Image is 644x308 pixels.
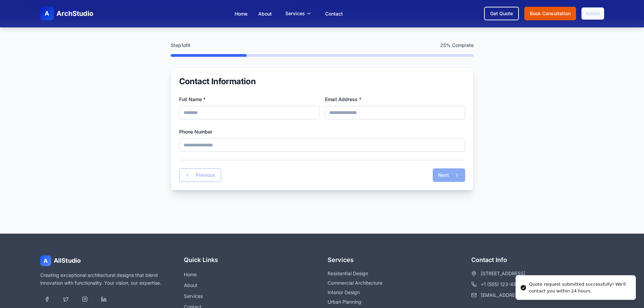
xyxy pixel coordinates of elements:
label: Full Name * [179,96,206,102]
span: [STREET_ADDRESS] [481,270,525,277]
a: Get Quote [484,7,519,20]
a: Services [184,293,203,299]
span: +1 (555) 123-4567 [481,281,522,288]
button: Services [283,7,314,20]
span: 25 % Complete [440,42,474,49]
a: Home [184,271,197,277]
span: Step 1 of 4 [171,42,190,49]
span: A [45,9,49,18]
a: Admin [581,7,604,20]
a: Book Consultation [524,7,576,20]
a: Home [235,11,247,17]
li: Commercial Architecture [328,280,460,286]
nav: Main [235,7,343,20]
p: Creating exceptional architectural designs that blend innovation with functionality. Your vision,... [40,271,173,287]
span: ArchStudio [56,9,93,18]
span: AllStudio [54,256,81,265]
h3: Quick Links [184,255,317,265]
li: Residential Design [328,270,460,277]
a: Contact [325,11,343,17]
h3: Contact Info [471,255,604,265]
li: Interior Design [328,289,460,296]
div: Contact Information [179,76,465,87]
span: A [44,257,48,265]
label: Email Address * [325,96,361,102]
h3: Services [328,255,460,265]
li: Urban Planning [328,299,460,305]
a: About [184,282,197,288]
a: AArchStudio [40,7,93,20]
a: About [258,11,272,17]
label: Phone Number [179,129,212,135]
div: Quote request submitted successfully! We'll contact you within 24 hours. [529,281,630,294]
span: [EMAIL_ADDRESS][DOMAIN_NAME] [481,292,562,299]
